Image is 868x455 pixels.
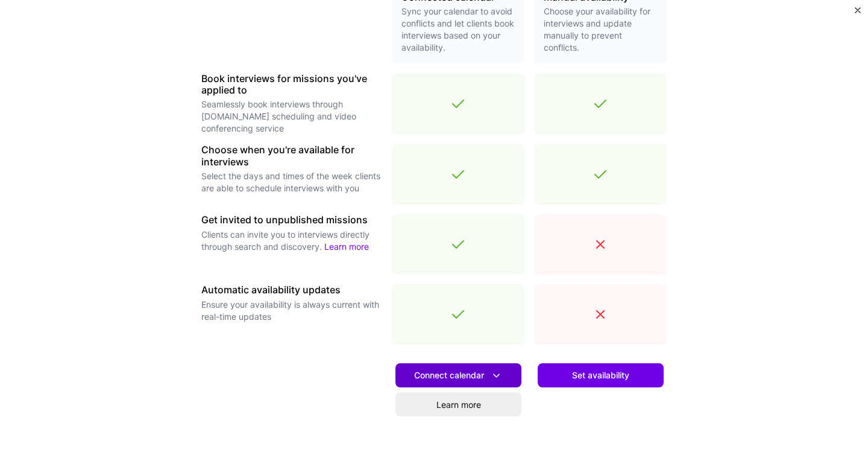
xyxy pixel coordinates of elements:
p: Clients can invite you to interviews directly through search and discovery. [201,229,382,253]
p: Seamlessly book interviews through [DOMAIN_NAME] scheduling and video conferencing service [201,98,382,135]
a: Learn more [395,392,521,416]
i: icon DownArrowWhite [490,369,503,382]
button: Close [855,7,861,20]
button: Set availability [538,363,664,387]
span: Set availability [572,369,629,381]
h3: Book interviews for missions you've applied to [201,73,382,96]
span: Connect calendar [414,369,503,382]
p: Sync your calendar to avoid conflicts and let clients book interviews based on your availability. [401,5,515,54]
h3: Get invited to unpublished missions [201,214,382,226]
button: Connect calendar [395,363,521,387]
h3: Automatic availability updates [201,284,382,296]
h3: Choose when you're available for interviews [201,144,382,167]
p: Select the days and times of the week clients are able to schedule interviews with you [201,170,382,194]
p: Ensure your availability is always current with real-time updates [201,299,382,323]
p: Choose your availability for interviews and update manually to prevent conflicts. [544,5,657,54]
a: Learn more [324,241,369,252]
